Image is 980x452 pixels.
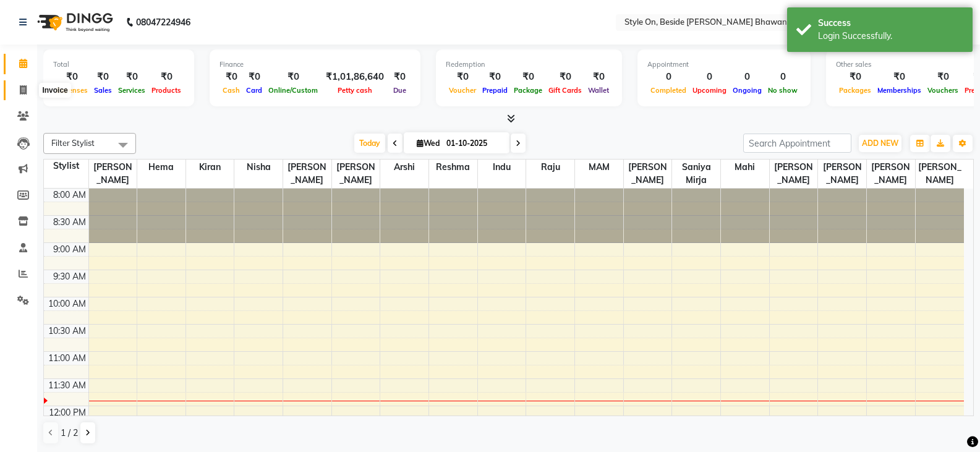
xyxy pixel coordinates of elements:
div: 0 [647,70,689,84]
span: Due [390,86,409,95]
span: 1 / 2 [61,427,78,440]
span: Saniya Mirja [672,160,720,188]
div: ₹0 [479,70,511,84]
img: logo [32,5,116,40]
div: ₹0 [545,70,585,84]
span: Mahi [721,160,769,175]
div: 0 [689,70,730,84]
div: 10:30 AM [46,325,88,338]
div: 0 [730,70,765,84]
span: Petty cash [334,86,375,95]
div: ₹1,01,86,640 [321,70,389,84]
span: Sales [91,86,115,95]
span: Arshi [380,160,428,175]
input: 2025-10-01 [443,134,505,153]
span: [PERSON_NAME] [332,160,380,188]
span: Nisha [234,160,283,175]
div: Login Successfully. [818,30,963,43]
div: ₹0 [115,70,148,84]
span: Completed [647,86,689,95]
input: Search Appointment [743,134,851,153]
div: 10:00 AM [46,297,88,310]
span: Online/Custom [265,86,321,95]
div: ₹0 [53,70,91,84]
span: Prepaid [479,86,511,95]
div: ₹0 [243,70,265,84]
div: ₹0 [836,70,874,84]
span: Today [354,134,385,153]
span: Products [148,86,184,95]
div: ₹0 [148,70,184,84]
div: ₹0 [511,70,545,84]
span: [PERSON_NAME] [283,160,331,188]
span: Hema [137,160,185,175]
div: ₹0 [91,70,115,84]
span: [PERSON_NAME] [916,160,964,188]
div: Invoice [39,83,70,98]
span: Cash [219,86,243,95]
div: ₹0 [446,70,479,84]
div: 9:00 AM [51,243,88,256]
span: No show [765,86,801,95]
div: ₹0 [874,70,924,84]
span: Card [243,86,265,95]
span: Wallet [585,86,612,95]
span: [PERSON_NAME] [867,160,915,188]
div: ₹0 [389,70,411,84]
b: 08047224946 [136,5,190,40]
div: ₹0 [924,70,961,84]
div: 9:30 AM [51,270,88,283]
div: Total [53,59,184,70]
div: Success [818,17,963,30]
span: Packages [836,86,874,95]
span: Reshma [429,160,477,175]
span: Upcoming [689,86,730,95]
div: ₹0 [265,70,321,84]
div: 11:00 AM [46,352,88,365]
div: 8:00 AM [51,189,88,202]
span: Filter Stylist [51,138,95,148]
div: ₹0 [585,70,612,84]
div: Appointment [647,59,801,70]
span: Vouchers [924,86,961,95]
span: [PERSON_NAME] [89,160,137,188]
div: ₹0 [219,70,243,84]
span: Memberships [874,86,924,95]
span: [PERSON_NAME] [818,160,866,188]
div: 0 [765,70,801,84]
span: Package [511,86,545,95]
span: Gift Cards [545,86,585,95]
span: Indu [478,160,526,175]
div: 12:00 PM [46,406,88,419]
span: Wed [414,139,443,148]
div: Redemption [446,59,612,70]
span: Services [115,86,148,95]
span: Ongoing [730,86,765,95]
span: Raju [526,160,574,175]
div: 11:30 AM [46,379,88,392]
span: Kiran [186,160,234,175]
span: [PERSON_NAME] [624,160,672,188]
span: MAM [575,160,623,175]
div: 8:30 AM [51,216,88,229]
span: Voucher [446,86,479,95]
div: Stylist [44,160,88,173]
button: ADD NEW [859,135,901,152]
div: Finance [219,59,411,70]
span: [PERSON_NAME] [770,160,818,188]
span: ADD NEW [862,139,898,148]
